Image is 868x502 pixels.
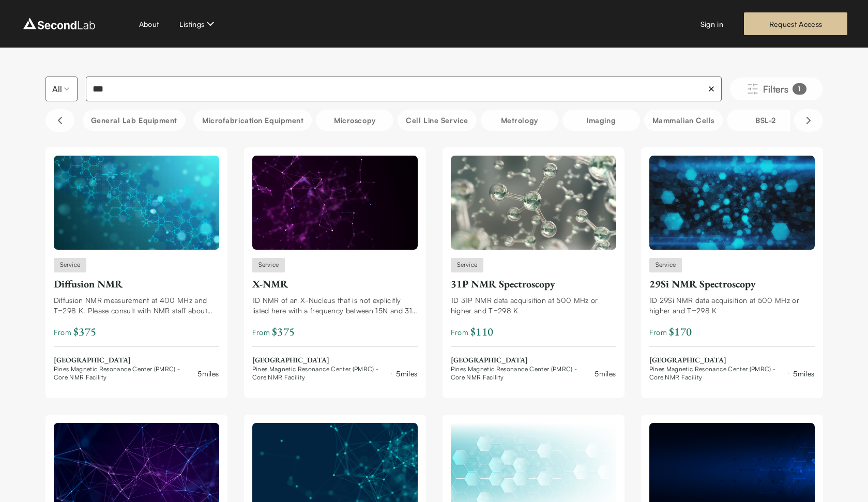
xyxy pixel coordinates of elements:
span: Pines Magnetic Resonance Center (PMRC) - Core NMR Facility [54,365,189,382]
span: $ 375 [73,324,96,340]
span: From [649,324,692,340]
a: 31P NMR SpectroscopyService31P NMR Spectroscopy1D 31P NMR data acquisition at 500 MHz or higher a... [451,156,616,382]
button: Select listing type [45,77,78,101]
span: From [54,324,97,340]
div: 5 miles [197,368,219,379]
div: Diffusion NMR [54,277,219,291]
button: BSL-2 [727,110,804,131]
span: [GEOGRAPHIC_DATA] [252,355,418,366]
div: X-NMR [252,277,418,291]
button: Mammalian Cells [644,110,723,131]
button: Imaging [562,110,640,131]
button: Microscopy [316,110,393,131]
span: [GEOGRAPHIC_DATA] [649,355,815,366]
div: 1D NMR of an X-Nucleus that is not explicitly listed here with a frequency between 15N and 31P at... [252,295,418,316]
div: 1D 29Si NMR data acquisition at 500 MHz or higher and T=298 K [649,295,815,316]
span: Service [54,258,87,272]
span: [GEOGRAPHIC_DATA] [54,355,219,366]
a: Request Access [744,12,847,35]
a: Sign in [701,19,723,29]
button: Scroll left [45,109,74,132]
div: 5 miles [396,368,417,379]
div: Diffusion NMR measurement at 400 MHz and T=298 K. Please consult with NMR staff about project det... [54,295,219,316]
button: Listings [179,18,217,30]
span: Service [649,258,682,272]
span: Pines Magnetic Resonance Center (PMRC) - Core NMR Facility [451,365,586,382]
span: [GEOGRAPHIC_DATA] [451,355,616,366]
button: Scroll right [794,109,823,132]
div: 5 miles [793,368,814,379]
img: 31P NMR Spectroscopy [451,156,616,250]
span: Pines Magnetic Resonance Center (PMRC) - Core NMR Facility [649,365,784,382]
button: Microfabrication Equipment [194,110,312,131]
a: X-NMRServiceX-NMR1D NMR of an X-Nucleus that is not explicitly listed here with a frequency betwe... [252,156,418,382]
div: 31P NMR Spectroscopy [451,277,616,291]
button: Cell line service [398,110,476,131]
a: About [139,19,159,29]
img: Diffusion NMR [54,156,219,250]
span: $ 375 [272,324,295,340]
button: Metrology [481,110,558,131]
a: 29Si NMR SpectroscopyService29Si NMR Spectroscopy1D 29Si NMR data acquisition at 500 MHz or highe... [649,156,815,382]
img: X-NMR [252,156,418,250]
span: Service [451,258,484,272]
span: $ 110 [470,324,493,340]
span: Pines Magnetic Resonance Center (PMRC) - Core NMR Facility [252,365,387,382]
span: From [451,324,494,340]
button: Filters [730,78,823,100]
img: logo [21,16,98,32]
button: General Lab equipment [83,110,186,131]
span: From [252,324,295,340]
a: Diffusion NMRServiceDiffusion NMRDiffusion NMR measurement at 400 MHz and T=298 K. Please consult... [54,156,219,382]
span: $ 170 [669,324,692,340]
span: Filters [763,82,789,96]
div: 29Si NMR Spectroscopy [649,277,815,291]
img: 29Si NMR Spectroscopy [649,156,815,250]
div: 1D 31P NMR data acquisition at 500 MHz or higher and T=298 K [451,295,616,316]
div: 5 miles [595,368,616,379]
span: Service [252,258,285,272]
div: 1 [793,83,806,95]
